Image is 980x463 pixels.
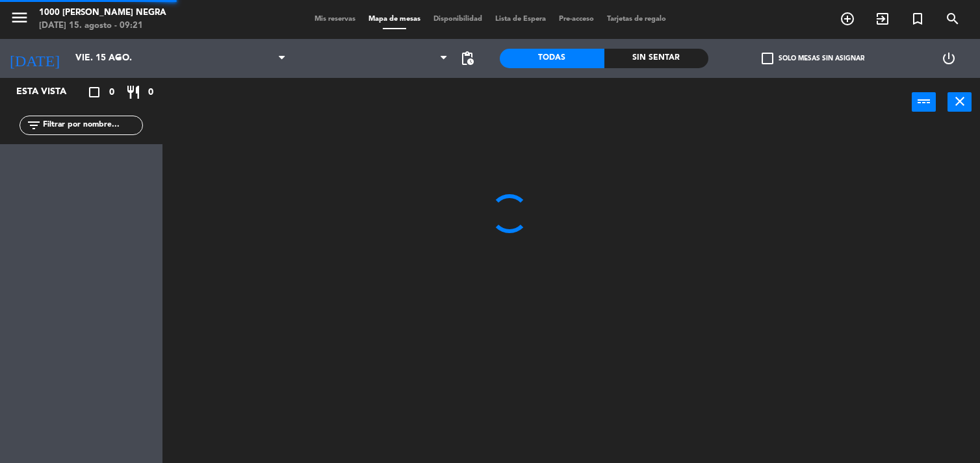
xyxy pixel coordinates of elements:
[308,16,362,23] span: Mis reservas
[945,11,961,27] i: search
[86,84,102,100] i: crop_square
[148,85,153,100] span: 0
[6,84,94,100] div: Esta vista
[39,6,166,19] div: 1000 [PERSON_NAME] Negra
[111,51,127,66] i: arrow_drop_down
[125,84,141,100] i: restaurant
[912,92,936,112] button: power_input
[910,11,925,27] i: turned_in_not
[762,53,864,64] label: Solo mesas sin asignar
[42,118,142,132] input: Filtrar por nombre...
[362,16,427,23] span: Mapa de mesas
[10,8,29,27] i: menu
[604,49,709,68] div: Sin sentar
[941,51,957,66] i: power_settings_new
[952,94,968,109] i: close
[762,53,773,64] span: check_box_outline_blank
[840,11,855,27] i: add_circle_outline
[10,8,29,32] button: menu
[500,49,604,68] div: Todas
[39,19,166,32] div: [DATE] 15. agosto - 09:21
[109,85,114,100] span: 0
[459,51,475,66] span: pending_actions
[427,16,489,23] span: Disponibilidad
[916,94,932,109] i: power_input
[552,16,600,23] span: Pre-acceso
[600,16,673,23] span: Tarjetas de regalo
[948,92,972,112] button: close
[489,16,552,23] span: Lista de Espera
[26,118,42,133] i: filter_list
[875,11,890,27] i: exit_to_app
